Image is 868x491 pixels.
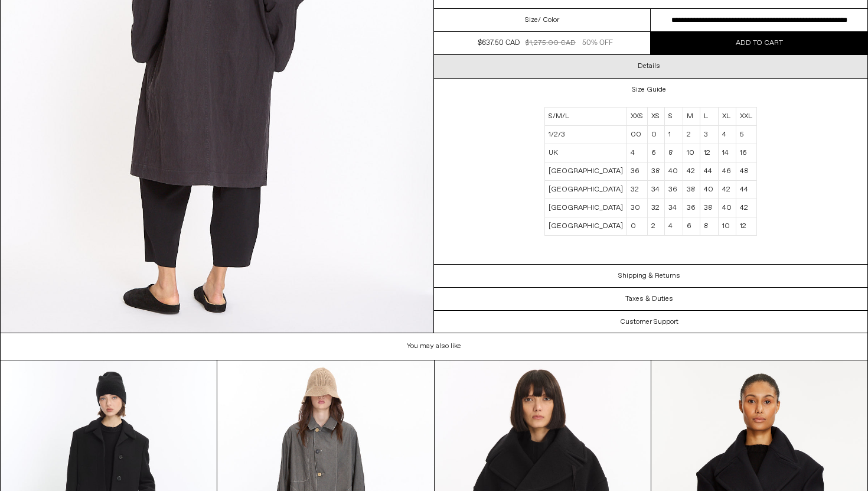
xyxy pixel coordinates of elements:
button: Add to cart [651,32,867,54]
td: 40 [700,180,718,199]
td: 38 [700,199,718,217]
td: 16 [736,144,756,162]
td: 42 [683,162,700,180]
td: 6 [648,144,665,162]
td: 32 [627,180,648,199]
h3: Shipping & Returns [618,271,680,279]
span: / Color [538,15,559,25]
td: UK [545,144,627,162]
td: 42 [736,199,756,217]
td: 32 [648,199,665,217]
td: [GEOGRAPHIC_DATA] [545,180,627,199]
td: 0 [627,217,648,235]
td: 30 [627,199,648,217]
td: 10 [683,144,700,162]
h3: Size Guide [632,85,666,93]
span: Size [525,15,538,25]
td: 40 [665,162,683,180]
div: 50% OFF [582,38,613,48]
td: 8 [700,217,718,235]
td: 44 [736,180,756,199]
td: 38 [683,180,700,199]
span: Add to cart [736,38,783,48]
td: 2 [683,125,700,144]
div: $1,275.00 CAD [526,38,576,48]
td: 12 [736,217,756,235]
div: $637.50 CAD [478,38,520,48]
td: 0 [648,125,665,144]
td: S [665,107,683,125]
td: 36 [665,180,683,199]
td: [GEOGRAPHIC_DATA] [545,217,627,235]
h1: You may also like [1,333,868,360]
td: 6 [683,217,700,235]
td: XXS [627,107,648,125]
h3: Customer Support [620,318,678,326]
td: 38 [648,162,665,180]
td: 44 [700,162,718,180]
td: 00 [627,125,648,144]
td: 34 [648,180,665,199]
td: S/M/L [545,107,627,125]
td: [GEOGRAPHIC_DATA] [545,162,627,180]
h3: Taxes & Duties [625,294,673,303]
td: 1 [665,125,683,144]
td: 36 [683,199,700,217]
h3: Details [638,62,660,70]
td: 5 [736,125,756,144]
td: 46 [718,162,736,180]
td: 3 [700,125,718,144]
td: 34 [665,199,683,217]
td: XL [718,107,736,125]
td: 1/2/3 [545,125,627,144]
td: 2 [648,217,665,235]
td: 42 [718,180,736,199]
td: 8 [665,144,683,162]
td: 48 [736,162,756,180]
td: XS [648,107,665,125]
td: 40 [718,199,736,217]
td: 36 [627,162,648,180]
td: 4 [627,144,648,162]
td: 4 [718,125,736,144]
td: 10 [718,217,736,235]
td: L [700,107,718,125]
td: M [683,107,700,125]
td: 12 [700,144,718,162]
td: 4 [665,217,683,235]
td: XXL [736,107,756,125]
td: 14 [718,144,736,162]
td: [GEOGRAPHIC_DATA] [545,199,627,217]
